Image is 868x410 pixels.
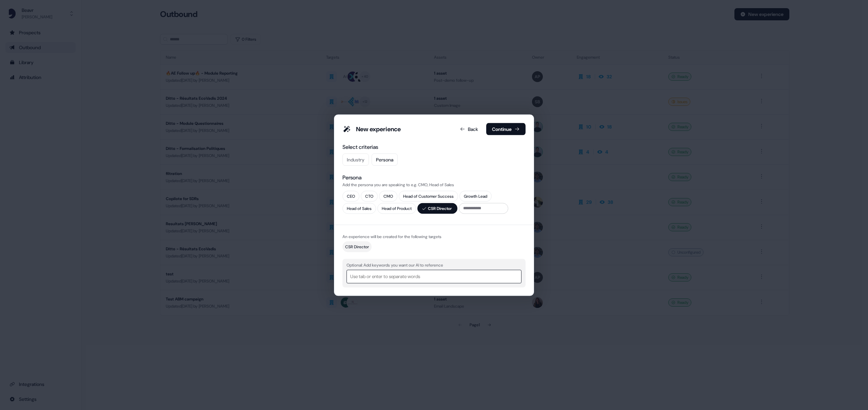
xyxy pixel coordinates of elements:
button: CEO [342,191,359,201]
button: Persona [372,153,398,165]
button: Head of Product [377,203,416,214]
div: CSR Director [345,243,369,250]
div: New experience [356,125,401,133]
button: Industry [342,153,369,165]
div: An experience will be created for the following targets [342,233,526,240]
button: Head of Sales [342,203,376,214]
button: CTO [361,191,378,201]
div: Optional: Add keywords you want our AI to reference [347,261,521,268]
button: CSR Director [417,203,457,214]
button: Continue [486,123,526,135]
button: Growth Lead [459,191,492,201]
button: CMO [379,191,397,201]
div: Add the persona you are speaking to e.g. CMO, Head of Sales [342,181,526,188]
button: Back [454,123,484,135]
div: Persona [342,174,526,181]
button: Head of Customer Success [399,191,458,201]
div: Select criterias [342,143,526,151]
